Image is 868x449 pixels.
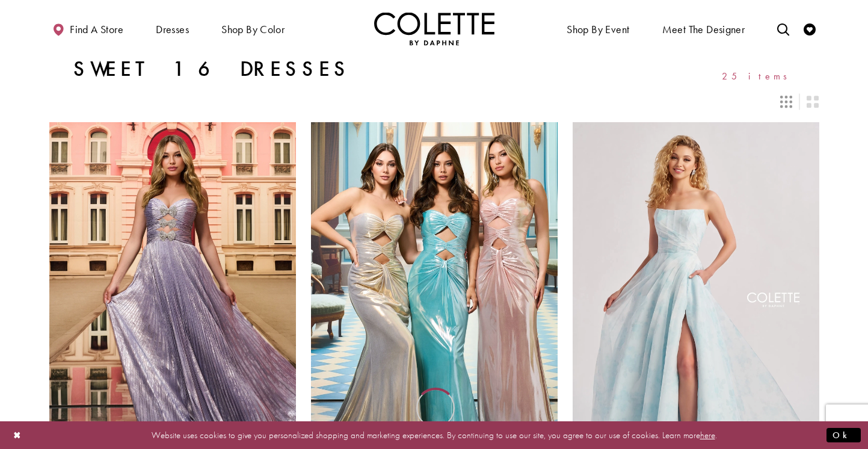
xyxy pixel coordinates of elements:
button: Submit Dialog [826,427,861,442]
button: Close Dialog [7,424,28,445]
a: Find a store [49,12,126,45]
span: Shop By Event [564,12,632,45]
span: Dresses [156,23,189,36]
span: 25 items [722,71,795,81]
div: Layout Controls [42,88,826,115]
span: Meet the designer [662,23,745,36]
a: Check Wishlist [801,12,819,45]
h1: Sweet 16 Dresses [73,57,351,81]
a: Visit Home Page [374,12,494,45]
span: Shop by color [218,12,288,45]
span: Switch layout to 2 columns [807,96,819,108]
img: Colette by Daphne [374,12,494,45]
span: Shop By Event [567,23,629,36]
span: Find a store [70,23,123,36]
a: Toggle search [774,12,792,45]
a: Meet the designer [659,12,748,45]
span: Shop by color [221,23,285,36]
p: Website uses cookies to give you personalized shopping and marketing experiences. By continuing t... [87,427,781,443]
a: here [700,429,715,441]
span: Dresses [153,12,192,45]
span: Switch layout to 3 columns [780,96,792,108]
